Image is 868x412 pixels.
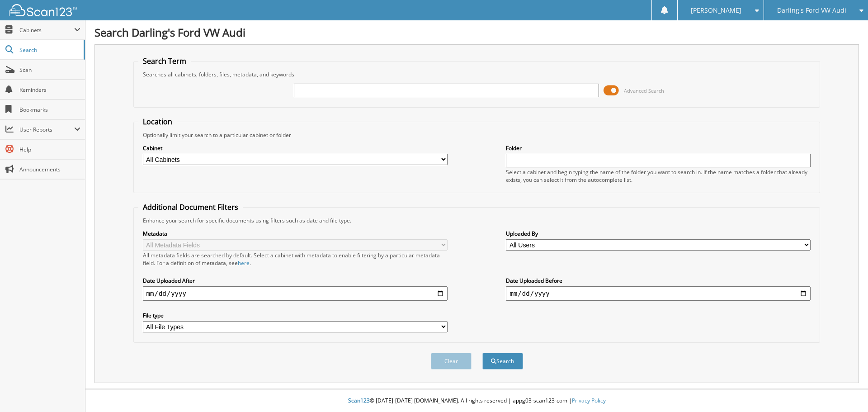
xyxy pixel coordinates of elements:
span: Advanced Search [624,87,664,94]
span: Darling's Ford VW Audi [777,8,846,13]
label: Date Uploaded After [143,277,448,284]
div: Searches all cabinets, folders, files, metadata, and keywords [138,71,816,78]
legend: Additional Document Filters [138,202,243,212]
div: Optionally limit your search to a particular cabinet or folder [138,131,816,139]
span: Scan123 [348,397,370,404]
legend: Search Term [138,56,191,66]
a: Privacy Policy [572,397,606,404]
span: [PERSON_NAME] [691,8,741,13]
div: © [DATE]-[DATE] [DOMAIN_NAME]. All rights reserved | appg03-scan123-com | [85,390,868,412]
input: start [143,286,448,301]
span: Help [19,146,80,153]
span: Cabinets [19,26,74,34]
label: Folder [506,144,811,152]
span: Scan [19,66,80,74]
input: end [506,286,811,301]
div: All metadata fields are searched by default. Select a cabinet with metadata to enable filtering b... [143,251,448,267]
label: Metadata [143,230,448,237]
img: scan123-logo-white.svg [9,4,77,16]
label: Uploaded By [506,230,811,237]
a: here [238,259,250,267]
label: Cabinet [143,144,448,152]
div: Enhance your search for specific documents using filters such as date and file type. [138,217,816,224]
span: Bookmarks [19,106,80,114]
label: File type [143,312,448,319]
span: Search [19,46,79,54]
div: Select a cabinet and begin typing the name of the folder you want to search in. If the name match... [506,168,811,184]
button: Clear [431,353,472,369]
h1: Search Darling's Ford VW Audi [94,25,859,40]
legend: Location [138,117,177,127]
span: User Reports [19,126,74,133]
button: Search [482,353,523,369]
iframe: Chat Widget [823,369,868,412]
label: Date Uploaded Before [506,277,811,284]
span: Announcements [19,166,80,173]
span: Reminders [19,86,80,94]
